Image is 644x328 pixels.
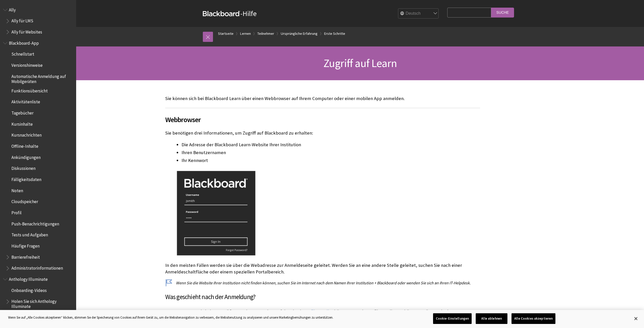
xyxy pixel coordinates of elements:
[11,131,42,138] span: Kursnachrichten
[11,264,63,271] span: Administratorinformationen
[630,313,641,324] button: Schließen
[257,30,274,37] a: Teilnehmer
[165,292,480,302] h3: Was geschieht nach der Anmeldung?
[281,30,318,37] a: Ursprüngliche Erfahrung
[165,262,480,275] p: In den meisten Fällen werden sie über die Webadresse zur Anmeldeseite geleitet. Werden Sie an ein...
[491,8,514,18] input: Suche
[11,72,73,84] span: Automatische Anmeldung auf Mobilgeräten
[323,56,397,70] span: Zugriff auf Learn
[3,6,73,36] nav: Book outline for Anthology Ally Help
[11,186,23,193] span: Noten
[3,39,73,272] nav: Book outline for Blackboard App Help
[165,280,480,286] p: Wenn Sie die Website Ihrer Institution nicht finden können, suchen Sie im Internet nach dem Namen...
[11,253,40,260] span: Barrierefreiheit
[11,142,38,149] span: Offline-Inhalte
[8,315,333,320] div: Wenn Sie auf „Alle Cookies akzeptieren“ klicken, stimmen Sie der Speicherung von Cookies auf Ihre...
[11,231,48,238] span: Tests und Aufgaben
[218,30,234,37] a: Startseite
[511,313,555,324] button: Alle Cookies akzeptieren
[11,175,41,182] span: Fälligkeitsdaten
[11,242,40,249] span: Häufige Fragen
[324,30,345,37] a: Erste Schritte
[11,198,38,204] span: Cloudspeicher
[181,141,480,148] li: Die Adresse der Blackboard Learn-Website Ihrer Institution
[11,87,48,93] span: Funktionsübersicht
[181,149,480,156] li: Ihren Benutzernamen
[181,157,480,164] li: Ihr Kennwort
[11,153,41,160] span: Ankündigungen
[433,313,472,324] button: Cookie-Einstellungen
[11,220,59,226] span: Push-Benachrichtigungen
[11,208,22,215] span: Profil
[165,169,267,256] img: Student login screen for Blackboard
[9,39,39,46] span: Blackboard-App
[11,28,42,35] span: Ally für Websites
[11,98,40,105] span: Aktivitätenliste
[11,286,47,293] span: Onboarding-Videos
[165,95,480,102] p: Sie können sich bei Blackboard Learn über einen Webbrowser auf Ihrem Computer oder einer mobilen ...
[165,130,480,136] p: Sie benötigen drei Informationen, um Zugriff auf Blackboard zu erhalten:
[165,108,480,125] h2: Webbrowser
[9,6,16,12] span: Ally
[398,9,439,19] select: Site Language Selector
[240,30,251,37] a: Lernen
[11,17,33,24] span: Ally für LMS
[203,9,257,18] a: Blackboard-Hilfe
[11,164,36,171] span: Diskussionen
[304,308,334,315] a: Profil erstellen
[11,120,33,127] span: Kursinhalte
[476,313,507,324] button: Alle ablehnen
[203,11,240,16] strong: Blackboard
[11,297,73,309] span: Holen Sie sich Anthology Illuminate
[11,109,34,116] span: Tagebücher
[11,61,43,68] span: Versionshinweise
[11,50,34,57] span: Schnellstart
[9,275,48,282] span: Anthology Illuminate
